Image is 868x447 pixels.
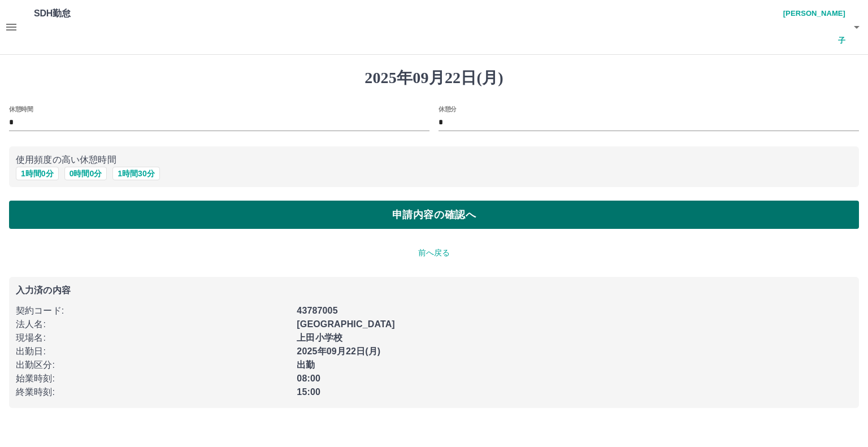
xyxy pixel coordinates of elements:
b: 2025年09月22日(月) [297,346,380,356]
p: 使用頻度の高い休憩時間 [16,153,852,167]
b: 08:00 [297,374,320,383]
b: 出勤 [297,360,315,370]
p: 前へ戻る [9,247,859,259]
p: 終業時刻 : [16,385,290,399]
p: 始業時刻 : [16,372,290,385]
label: 休憩時間 [9,105,33,113]
button: 1時間30分 [112,167,159,180]
label: 休憩分 [439,105,457,113]
p: 法人名 : [16,318,290,331]
b: 15:00 [297,387,320,397]
p: 出勤区分 : [16,358,290,372]
b: [GEOGRAPHIC_DATA] [297,319,395,329]
button: 1時間0分 [16,167,59,180]
button: 0時間0分 [64,167,107,180]
b: 上田小学校 [297,333,342,342]
p: 出勤日 : [16,345,290,358]
b: 43787005 [297,306,337,315]
p: 契約コード : [16,304,290,318]
p: 現場名 : [16,331,290,345]
h1: 2025年09月22日(月) [9,68,859,88]
button: 申請内容の確認へ [9,201,859,229]
p: 入力済の内容 [16,286,852,295]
